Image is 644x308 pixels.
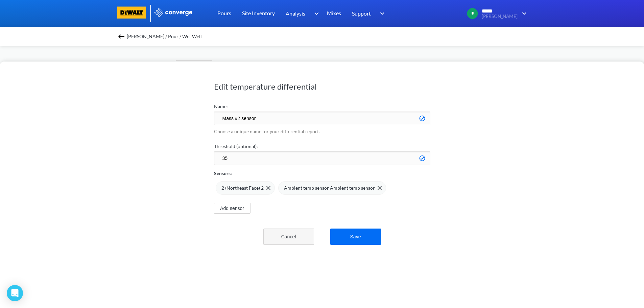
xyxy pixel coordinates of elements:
span: Support [352,9,371,18]
img: close-icon.svg [266,186,270,190]
img: logo_ewhite.svg [154,8,193,17]
h1: Edit temperature differential [214,81,430,92]
label: Threshold (optional): [214,143,430,150]
p: Choose a unique name for your differential report. [214,128,430,135]
span: Analysis [286,9,305,18]
span: 2 (Northeast Face) 2 [221,184,264,192]
label: Name: [214,103,430,110]
img: close-icon.svg [378,186,382,190]
span: Ambient temp sensor Ambient temp sensor [284,184,375,192]
img: downArrow.svg [518,9,528,18]
span: [PERSON_NAME] [482,14,518,19]
img: downArrow.svg [376,9,386,18]
img: downArrow.svg [310,9,320,18]
input: Eg. TempDiff Deep Pour Basement C1sX [214,112,430,125]
p: Sensors: [214,170,232,177]
span: [PERSON_NAME] / Pour / Wet Well [127,32,202,41]
input: Eg. 28°F [214,151,430,165]
img: logo-dewalt.svg [116,6,148,19]
div: Open Intercom Messenger [7,285,23,301]
button: Save [330,229,381,245]
img: backspace.svg [117,32,125,41]
button: Cancel [263,229,314,245]
button: Add sensor [214,203,251,214]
